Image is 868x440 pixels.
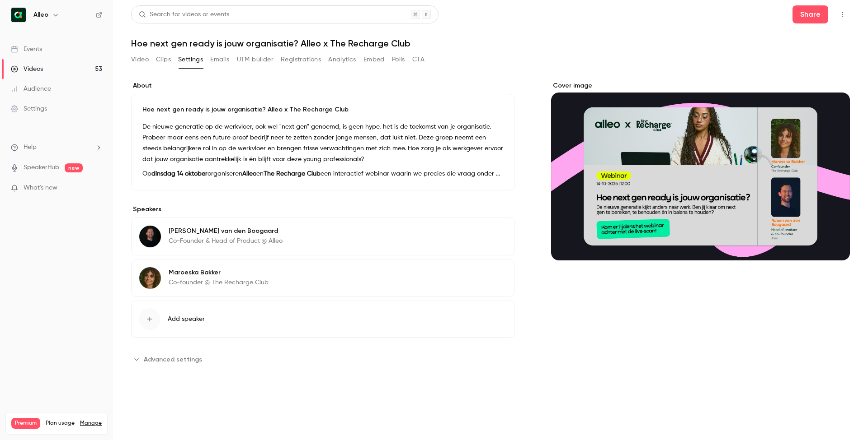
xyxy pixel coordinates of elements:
[169,227,283,236] p: [PERSON_NAME] van den Boogaard
[11,45,42,54] div: Events
[551,81,850,260] section: Cover image
[168,315,205,324] span: Add speaker
[24,143,37,152] span: Help
[131,352,515,366] section: Advanced settings
[142,105,504,114] p: Hoe next gen ready is jouw organisatie? Alleo x The Recharge Club
[131,301,515,338] button: Add speaker
[139,226,161,247] img: Ruben van den Boogaard
[392,52,405,67] button: Polls
[46,420,75,427] span: Plan usage
[281,52,321,67] button: Registrations
[11,104,47,113] div: Settings
[91,184,102,192] iframe: Noticeable Trigger
[11,84,51,93] div: Audience
[793,5,828,23] button: Share
[551,81,850,90] label: Cover image
[142,168,504,179] p: Op organiseren en een interactief webinar waarin we precies die vraag onder de loep nemen. Met aa...
[131,38,850,49] h1: Hoe next gen ready is jouw organisatie? Alleo x The Recharge Club
[835,7,850,22] button: Top Bar Actions
[11,143,102,152] li: help-dropdown-opener
[131,81,515,90] label: About
[242,171,256,177] strong: Alleo
[151,171,208,177] strong: dinsdag 14 oktober
[139,10,229,19] div: Search for videos or events
[412,52,425,67] button: CTA
[142,121,504,165] p: De nieuwe generatie op de werkvloer, ook wel "next gen" genoemd, is geen hype, het is de toekomst...
[169,278,269,287] p: Co-founder @ The Recharge Club
[169,236,283,245] p: Co-Founder & Head of Product @ Alleo
[264,171,321,177] strong: The Recharge Club
[65,163,83,172] span: new
[131,352,208,366] button: Advanced settings
[80,420,102,427] a: Manage
[156,52,171,67] button: Clips
[131,218,515,255] div: Ruben van den Boogaard[PERSON_NAME] van den BoogaardCo-Founder & Head of Product @ Alleo
[131,259,515,297] div: Maroeska BakkerMaroeska BakkerCo-founder @ The Recharge Club
[169,268,269,277] p: Maroeska Bakker
[178,52,203,67] button: Settings
[139,267,161,289] img: Maroeska Bakker
[24,183,57,193] span: What's new
[363,52,385,67] button: Embed
[210,52,229,67] button: Emails
[328,52,356,67] button: Analytics
[131,205,515,214] label: Speakers
[24,163,59,172] a: SpeakerHub
[131,52,149,67] button: Video
[33,10,48,19] h6: Alleo
[11,8,26,22] img: Alleo
[11,65,43,74] div: Videos
[144,355,202,364] span: Advanced settings
[11,418,40,429] span: Premium
[237,52,274,67] button: UTM builder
